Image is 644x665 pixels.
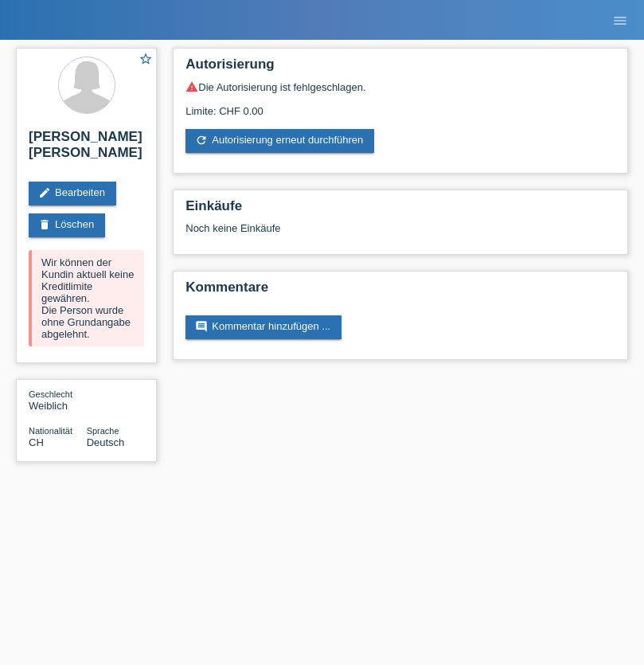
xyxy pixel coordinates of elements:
a: editBearbeiten [29,182,116,205]
h2: Autorisierung [185,57,615,80]
i: warning [185,80,198,93]
div: Weiblich [29,388,87,412]
span: Sprache [87,426,119,436]
i: refresh [195,134,208,147]
div: Limite: CHF 0.00 [185,93,615,117]
span: Deutsch [87,436,125,448]
span: Nationalität [29,426,72,436]
a: star_border [139,52,153,68]
i: edit [38,186,51,199]
a: deleteLöschen [29,213,105,237]
a: commentKommentar hinzufügen ... [185,315,342,339]
div: Die Autorisierung ist fehlgeschlagen. [185,80,615,93]
span: Schweiz [29,436,44,448]
h2: [PERSON_NAME] [PERSON_NAME] [29,129,144,169]
i: menu [612,13,628,29]
i: delete [38,218,51,231]
div: Noch keine Einkäufe [185,222,615,246]
h2: Kommentare [185,280,615,303]
a: menu [604,15,636,25]
a: refreshAutorisierung erneut durchführen [185,129,374,153]
i: comment [195,320,208,333]
i: star_border [139,52,153,66]
div: Wir können der Kundin aktuell keine Kreditlimite gewähren. Die Person wurde ohne Grundangabe abge... [29,250,144,346]
span: Geschlecht [29,389,72,399]
h2: Einkäufe [185,198,615,222]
